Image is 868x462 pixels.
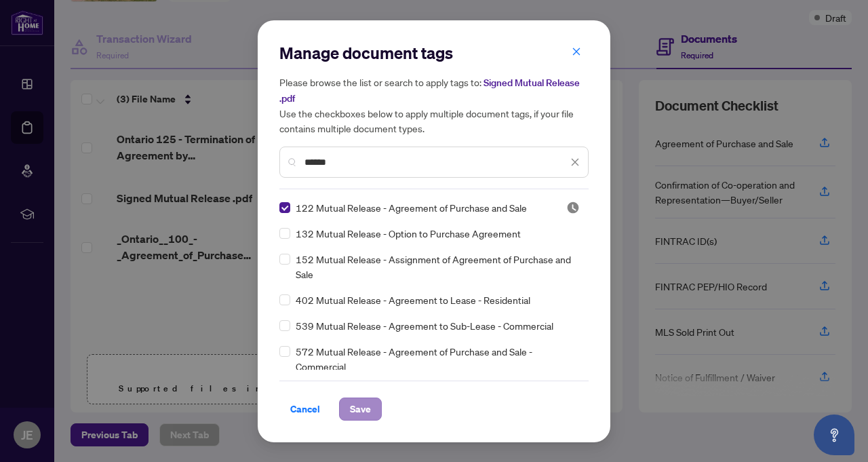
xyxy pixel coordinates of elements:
button: Save [339,398,382,421]
img: status [566,201,580,214]
span: 539 Mutual Release - Agreement to Sub-Lease - Commercial [296,318,553,333]
span: 132 Mutual Release - Option to Purchase Agreement [296,226,521,241]
span: 402 Mutual Release - Agreement to Lease - Residential [296,292,530,307]
span: Signed Mutual Release .pdf [279,77,580,104]
span: Cancel [290,398,320,420]
span: 122 Mutual Release - Agreement of Purchase and Sale [296,200,527,215]
span: 572 Mutual Release - Agreement of Purchase and Sale - Commercial [296,344,580,374]
span: Pending Review [566,201,580,214]
span: Save [350,398,371,420]
h2: Manage document tags [279,42,589,64]
h5: Please browse the list or search to apply tags to: Use the checkboxes below to apply multiple doc... [279,75,589,136]
button: Cancel [279,398,331,421]
button: Open asap [814,415,854,455]
span: close [570,157,580,167]
span: 152 Mutual Release - Assignment of Agreement of Purchase and Sale [296,252,580,282]
span: close [572,47,581,56]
